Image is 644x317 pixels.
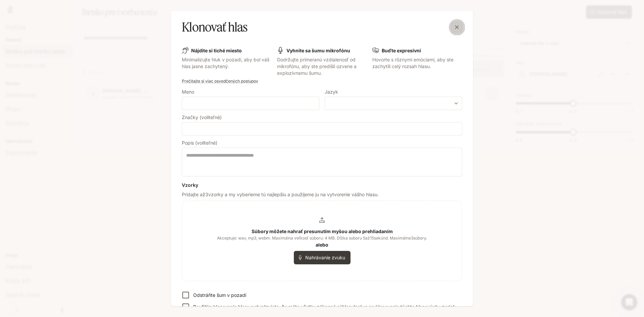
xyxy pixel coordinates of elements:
font: Meno [182,89,194,95]
font: Značky (voliteľné) [182,114,222,120]
a: Prečítajte si viac osvedčených postupov [182,78,258,84]
font: Buďte expresívni [382,48,421,53]
font: Nájdite si tiché miesto [191,48,242,53]
font: Odstráňte šum v pozadí [193,292,246,298]
font: sekúnd. Maximálne [374,235,411,241]
font: Súbory môžete nahrať presunutím myšou alebo prehliadaním [252,228,393,234]
font: Klonovať hlas [182,19,248,35]
div: ​ [325,100,462,107]
font: Popis (voliteľné) [182,140,217,146]
font: súbory. [413,235,427,241]
font: alebo [316,242,328,248]
button: Nahrávanie zvuku [294,251,351,264]
font: 15 [370,235,374,241]
font: Minimalizujte hluk v pozadí, aby bol váš hlas jasne zachytený. [182,57,269,69]
font: Jazyk [325,89,338,95]
font: až [365,235,370,241]
font: vzorky a my vyberieme tú najlepšiu a použijeme ju na vytvorenie vášho hlasu. [208,192,379,197]
font: Akceptuje: wav, mp3, webm. Maximálna veľkosť súboru: 4 MB. Dĺžka súboru [217,235,362,241]
font: 3 [205,192,208,197]
font: 5 [363,235,365,241]
font: Vzorky [182,182,198,188]
font: Dodržujte primeranú vzdialenosť od mikrofónu, aby ste predišli ozvene a explozívnemu šumu. [277,57,357,76]
font: 3 [411,235,413,241]
font: Pridajte až [182,192,205,197]
font: Nahrávanie zvuku [305,255,345,260]
font: Vyhnite sa šumu mikrofónu [286,48,350,53]
font: Hovorte s rôznymi emóciami, aby ste zachytili celý rozsah hlasu. [372,57,453,69]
